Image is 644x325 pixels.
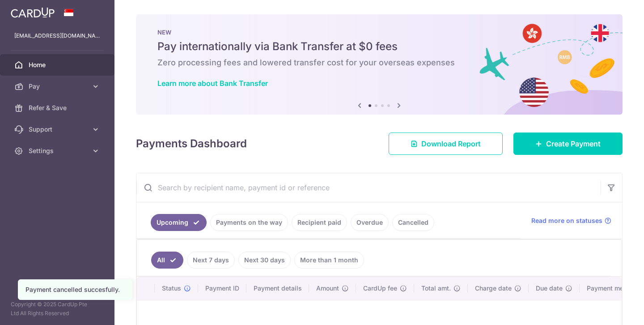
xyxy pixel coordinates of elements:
span: Refer & Save [29,103,88,112]
th: Payment details [246,277,309,300]
span: Amount [316,284,339,293]
div: Payment cancelled succesfully. [25,285,125,294]
a: Read more on statuses [531,216,611,225]
h5: Pay internationally via Bank Transfer at $0 fees [157,39,601,54]
a: Next 30 days [238,252,291,269]
span: Support [29,125,88,134]
a: Create Payment [513,133,623,155]
span: Due date [536,284,563,293]
a: Upcoming [151,214,207,231]
span: Charge date [475,284,512,293]
span: Settings [29,146,88,155]
a: Download Report [389,133,503,155]
h4: Payments Dashboard [136,136,247,152]
span: CardUp fee [363,284,397,293]
a: All [151,252,183,269]
a: More than 1 month [294,252,364,269]
a: Recipient paid [292,214,347,231]
span: Create Payment [546,138,601,149]
p: NEW [157,29,601,36]
a: Cancelled [392,214,434,231]
span: Status [162,284,181,293]
span: Download Report [421,138,481,149]
iframe: Opens a widget where you can find more information [586,298,635,321]
input: Search by recipient name, payment id or reference [136,173,601,202]
a: Overdue [351,214,389,231]
a: Next 7 days [187,252,235,269]
img: Bank transfer banner [136,14,623,115]
h6: Zero processing fees and lowered transfer cost for your overseas expenses [157,57,601,68]
a: Payments on the way [210,214,288,231]
p: [EMAIL_ADDRESS][DOMAIN_NAME] [14,31,100,40]
span: Total amt. [421,284,451,293]
a: Learn more about Bank Transfer [157,79,268,88]
img: CardUp [11,7,55,18]
span: Home [29,60,88,69]
span: Pay [29,82,88,91]
span: Read more on statuses [531,216,602,225]
th: Payment ID [198,277,246,300]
